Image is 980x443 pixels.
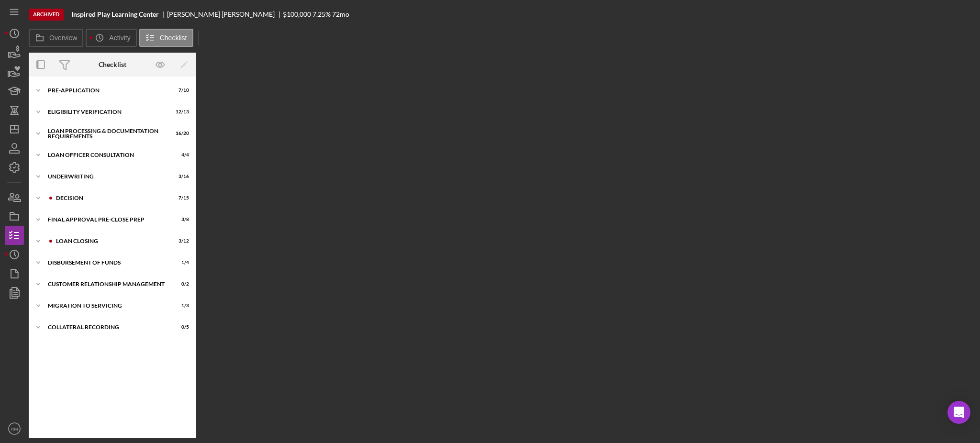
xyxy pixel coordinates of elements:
[312,11,331,18] div: 7.25 %
[172,109,189,115] div: 12 / 13
[71,11,159,18] b: Inspired Play Learning Center
[48,324,165,330] div: Collateral Recording
[172,195,189,201] div: 7 / 15
[172,260,189,266] div: 1 / 4
[48,152,165,158] div: Loan Officer Consultation
[172,174,189,179] div: 3 / 16
[48,217,165,222] div: Final Approval Pre-Close Prep
[5,419,24,438] button: RM
[48,303,165,309] div: Migration to Servicing
[56,195,165,201] div: Decision
[48,88,165,93] div: Pre-Application
[48,260,165,266] div: Disbursement of Funds
[172,131,189,136] div: 16 / 20
[172,324,189,330] div: 0 / 5
[172,88,189,93] div: 7 / 10
[48,128,165,139] div: Loan Processing & Documentation Requirements
[332,11,349,18] div: 72 mo
[139,29,193,47] button: Checklist
[99,61,126,68] div: Checklist
[48,281,165,287] div: Customer Relationship Management
[86,29,136,47] button: Activity
[283,11,311,18] div: $100,000
[48,174,165,179] div: Underwriting
[947,401,970,424] div: Open Intercom Messenger
[172,152,189,158] div: 4 / 4
[172,238,189,244] div: 3 / 12
[172,303,189,309] div: 1 / 3
[48,109,165,115] div: Eligibility Verification
[49,34,77,42] label: Overview
[109,34,130,42] label: Activity
[167,11,283,18] div: [PERSON_NAME] [PERSON_NAME]
[11,426,18,432] text: RM
[172,217,189,222] div: 3 / 8
[56,238,165,244] div: Loan Closing
[172,281,189,287] div: 0 / 2
[29,9,64,21] div: Archived
[160,34,187,42] label: Checklist
[29,29,83,47] button: Overview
